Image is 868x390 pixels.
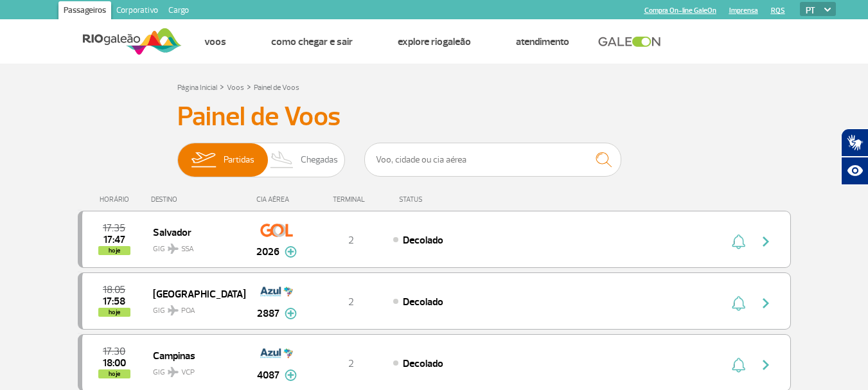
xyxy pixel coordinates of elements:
[732,357,745,373] img: sino-painel-voo.svg
[254,83,299,93] a: Painel de Voos
[758,234,774,249] img: seta-direita-painel-voo.svg
[758,357,774,373] img: seta-direita-painel-voo.svg
[153,285,235,302] span: [GEOGRAPHIC_DATA]
[403,357,443,370] span: Decolado
[285,308,297,319] img: mais-info-painel-voo.svg
[257,368,279,383] span: 4087
[103,297,125,306] span: 2025-09-26 17:58:05
[732,234,745,249] img: sino-painel-voo.svg
[732,296,745,311] img: sino-painel-voo.svg
[153,360,235,378] span: GIG
[103,235,125,244] span: 2025-09-26 17:47:00
[98,369,130,378] span: hoje
[163,1,194,22] a: Cargo
[257,306,279,321] span: 2887
[644,6,716,15] a: Compra On-line GaleOn
[98,308,130,317] span: hoje
[183,143,224,177] img: slider-embarque
[153,298,235,317] span: GIG
[111,1,163,22] a: Corporativo
[348,234,354,247] span: 2
[177,83,217,93] a: Página Inicial
[758,296,774,311] img: seta-direita-painel-voo.svg
[348,357,354,370] span: 2
[103,359,126,368] span: 2025-09-26 18:00:00
[58,1,111,22] a: Passageiros
[841,157,868,185] button: Abrir recursos assistivos.
[841,129,868,157] button: Abrir tradutor de língua de sinais.
[224,143,254,177] span: Partidas
[398,35,471,48] a: Explore RIOgaleão
[168,367,179,377] img: destiny_airplane.svg
[309,195,393,204] div: TERMINAL
[271,35,353,48] a: Como chegar e sair
[181,367,195,378] span: VCP
[103,224,125,233] span: 2025-09-26 17:35:00
[168,305,179,315] img: destiny_airplane.svg
[153,347,235,364] span: Campinas
[103,347,125,356] span: 2025-09-26 17:30:00
[263,143,301,177] img: slider-desembarque
[403,234,443,247] span: Decolado
[247,79,251,94] a: >
[177,101,691,133] h3: Painel de Voos
[285,246,297,258] img: mais-info-painel-voo.svg
[256,244,279,260] span: 2026
[403,296,443,308] span: Decolado
[220,79,224,94] a: >
[285,369,297,381] img: mais-info-painel-voo.svg
[771,6,785,15] a: RQS
[245,195,309,204] div: CIA AÉREA
[348,296,354,308] span: 2
[98,246,130,255] span: hoje
[841,129,868,185] div: Plugin de acessibilidade da Hand Talk.
[153,224,235,240] span: Salvador
[301,143,338,177] span: Chegadas
[364,143,621,177] input: Voo, cidade ou cia aérea
[227,83,244,93] a: Voos
[516,35,569,48] a: Atendimento
[181,305,195,317] span: POA
[729,6,758,15] a: Imprensa
[181,244,194,255] span: SSA
[82,195,152,204] div: HORÁRIO
[153,236,235,255] span: GIG
[151,195,245,204] div: DESTINO
[103,285,125,294] span: 2025-09-26 18:05:00
[168,244,179,254] img: destiny_airplane.svg
[204,35,226,48] a: Voos
[393,195,497,204] div: STATUS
